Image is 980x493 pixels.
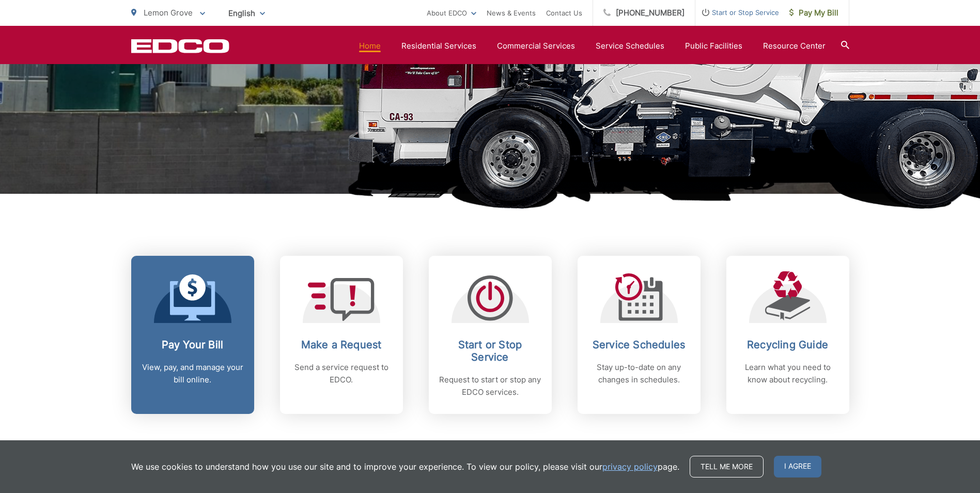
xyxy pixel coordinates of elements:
p: Learn what you need to know about recycling. [737,361,839,386]
a: About EDCO [427,7,476,19]
a: Home [359,40,381,52]
a: Contact Us [546,7,582,19]
h2: Start or Stop Service [439,338,541,363]
a: Pay Your Bill View, pay, and manage your bill online. [131,256,254,414]
p: Request to start or stop any EDCO services. [439,374,541,398]
a: Commercial Services [497,40,575,52]
a: News & Events [487,7,536,19]
p: Stay up-to-date on any changes in schedules. [588,361,690,386]
a: Recycling Guide Learn what you need to know about recycling. [726,256,849,414]
a: Service Schedules Stay up-to-date on any changes in schedules. [578,256,701,414]
a: Make a Request Send a service request to EDCO. [280,256,403,414]
p: View, pay, and manage your bill online. [142,361,244,386]
h2: Make a Request [290,338,393,351]
a: Residential Services [401,40,476,52]
a: privacy policy [602,460,658,473]
a: EDCD logo. Return to the homepage. [131,39,229,53]
span: Lemon Grove [144,8,193,18]
span: I agree [774,456,821,477]
p: Send a service request to EDCO. [290,361,393,386]
h2: Pay Your Bill [142,338,244,351]
a: Service Schedules [596,40,664,52]
span: Pay My Bill [789,7,838,19]
h2: Recycling Guide [737,338,839,351]
h2: Service Schedules [588,338,690,351]
span: English [221,4,273,22]
a: Tell me more [690,456,764,477]
a: Public Facilities [685,40,742,52]
p: We use cookies to understand how you use our site and to improve your experience. To view our pol... [131,460,679,473]
a: Resource Center [763,40,826,52]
